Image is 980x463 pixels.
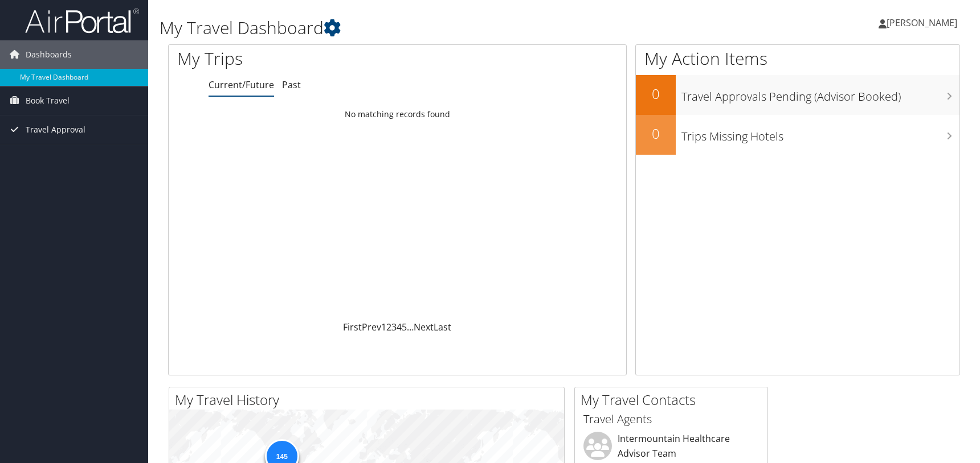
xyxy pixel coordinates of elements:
a: Next [414,321,434,333]
span: Book Travel [26,86,70,115]
span: [PERSON_NAME] [887,16,957,29]
a: 3 [391,321,397,333]
h2: 0 [636,84,676,104]
a: 0Trips Missing Hotels [636,115,959,155]
a: Past [282,78,301,91]
a: 5 [402,321,407,333]
a: First [343,321,362,333]
span: Dashboards [26,40,72,69]
img: airportal-logo.png [25,7,139,34]
a: [PERSON_NAME] [879,6,969,40]
h2: My Travel History [175,390,564,410]
h2: 0 [636,124,676,143]
a: 1 [381,321,386,333]
h1: My Action Items [636,47,959,71]
h3: Travel Agents [583,411,759,427]
td: No matching records found [169,104,626,125]
a: 0Travel Approvals Pending (Advisor Booked) [636,75,959,115]
h3: Trips Missing Hotels [681,123,959,144]
a: Current/Future [209,78,274,91]
a: Last [434,321,451,333]
h1: My Trips [177,47,427,71]
h1: My Travel Dashboard [160,16,699,40]
a: 4 [397,321,402,333]
span: Travel Approval [26,115,85,144]
h3: Travel Approvals Pending (Advisor Booked) [681,83,959,105]
a: Prev [362,321,381,333]
a: 2 [386,321,391,333]
span: … [407,321,414,333]
h2: My Travel Contacts [581,390,767,410]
